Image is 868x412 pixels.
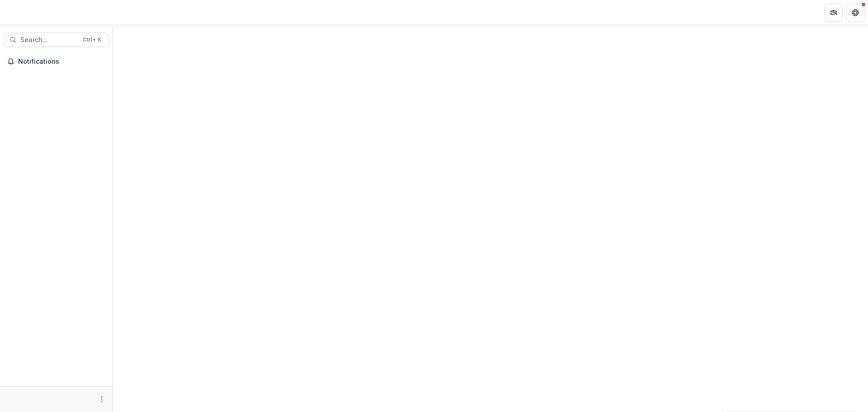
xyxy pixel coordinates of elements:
[846,4,864,22] button: Get Help
[81,35,103,45] div: Ctrl + K
[20,36,77,44] span: Search...
[18,58,105,66] span: Notifications
[96,394,107,405] button: More
[825,4,843,22] button: Partners
[4,33,109,47] button: Search...
[4,54,109,69] button: Notifications
[117,6,155,19] nav: breadcrumb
